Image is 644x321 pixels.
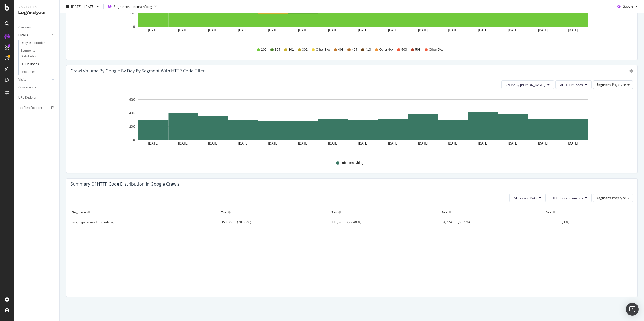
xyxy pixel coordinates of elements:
text: 20K [129,12,135,15]
a: Visits [18,77,50,83]
text: [DATE] [508,28,518,32]
text: 0 [133,138,135,142]
a: Overview [18,25,56,30]
text: [DATE] [418,142,428,145]
text: [DATE] [328,142,338,145]
span: (6.97 %) [442,220,470,224]
button: All HTTP Codes [555,80,592,89]
button: [DATE] - [DATE] [64,2,101,11]
div: 3xx [331,208,337,216]
text: [DATE] [448,142,458,145]
span: [DATE] - [DATE] [71,4,95,9]
span: 34,724 [442,220,458,224]
button: HTTP Codes Families [547,194,592,202]
span: Other 4xx [379,47,393,52]
span: Google [623,4,633,9]
text: [DATE] [448,28,458,32]
button: All Google Bots [509,194,546,202]
div: Segments Distribution [21,48,50,59]
span: Pagetype [612,82,626,87]
text: [DATE] [268,142,278,145]
text: [DATE] [178,28,188,32]
text: 40K [129,111,135,115]
a: Logfiles Explorer [18,105,56,111]
span: Other 5xx [429,47,443,52]
span: Segment [597,82,611,87]
text: [DATE] [208,142,218,145]
div: Logfiles Explorer [18,105,42,111]
button: Count By [PERSON_NAME] [501,80,554,89]
span: 302 [302,47,308,52]
text: [DATE] [538,28,548,32]
span: 111,870 [331,220,347,224]
span: 403 [338,47,343,52]
span: HTTP Codes Families [551,196,583,200]
a: HTTP Codes [21,61,56,67]
span: (70.53 %) [221,220,251,224]
span: 304 [275,47,280,52]
text: [DATE] [568,142,578,145]
div: LogAnalyzer [18,10,55,16]
div: Crawls [18,32,28,38]
div: URL Explorer [18,95,36,101]
div: Analytics [18,4,55,10]
text: [DATE] [328,28,338,32]
span: 200 [261,47,266,52]
div: 2xx [221,208,227,216]
svg: A chart. [71,93,633,156]
div: HTTP Codes [21,61,39,67]
text: [DATE] [388,28,398,32]
text: [DATE] [148,28,158,32]
text: [DATE] [388,142,398,145]
span: 500 [401,47,407,52]
a: Conversions [18,85,56,90]
div: Resources [21,69,35,75]
span: 1 [546,220,562,224]
text: [DATE] [298,142,308,145]
div: Summary of HTTP Code Distribution in google crawls [71,181,180,187]
button: Google [615,2,640,11]
div: 4xx [442,208,447,216]
a: Segments Distribution [21,48,56,59]
a: Crawls [18,32,50,38]
span: 301 [288,47,294,52]
span: Segment [597,195,611,200]
div: Conversions [18,85,36,90]
text: [DATE] [478,28,488,32]
text: 60K [129,98,135,102]
text: 0 [133,25,135,29]
text: [DATE] [508,142,518,145]
text: [DATE] [418,28,428,32]
span: Segment: subdomain/blog [114,4,152,9]
text: [DATE] [148,142,158,145]
span: 410 [365,47,371,52]
div: Overview [18,25,31,30]
text: [DATE] [478,142,488,145]
span: All HTTP Codes [560,83,583,87]
span: 350,886 [221,220,237,224]
div: Segment [72,208,86,216]
button: Segment:subdomain/blog [106,2,159,11]
text: [DATE] [568,28,578,32]
a: Resources [21,69,56,75]
text: [DATE] [178,142,188,145]
span: (0 %) [546,220,569,224]
div: gear [629,69,633,73]
a: Daily Distribution [21,40,56,46]
text: [DATE] [238,28,248,32]
text: 20K [129,125,135,128]
span: Other 3xx [316,47,330,52]
text: [DATE] [208,28,218,32]
span: subdomain/blog [341,161,363,165]
text: [DATE] [538,142,548,145]
div: Crawl Volume by google by Day by Segment with HTTP Code Filter [71,68,205,73]
span: (22.48 %) [331,220,361,224]
text: [DATE] [268,28,278,32]
div: Daily Distribution [21,40,46,46]
span: 404 [352,47,357,52]
text: [DATE] [238,142,248,145]
span: All Google Bots [514,196,537,200]
div: Open Intercom Messenger [626,303,639,316]
a: URL Explorer [18,95,56,101]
